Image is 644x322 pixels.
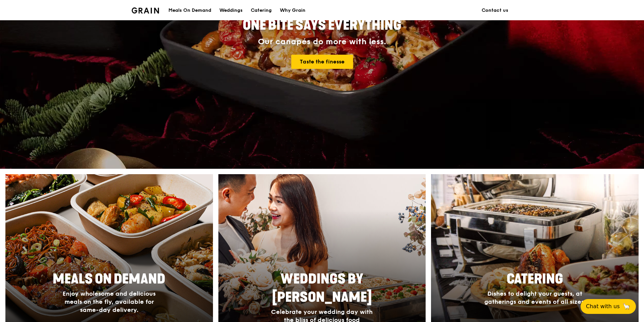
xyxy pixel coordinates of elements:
div: Catering [251,0,272,21]
a: Taste the finesse [291,55,353,69]
a: Weddings [215,0,247,21]
img: Grain [132,7,159,14]
span: Meals On Demand [53,271,165,287]
a: Catering [247,0,276,21]
div: Why Grain [280,0,305,21]
span: Dishes to delight your guests, at gatherings and events of all sizes. [484,290,586,305]
span: Weddings by [PERSON_NAME] [272,271,372,305]
div: Meals On Demand [168,0,211,21]
span: Catering [507,271,563,287]
span: ONE BITE SAYS EVERYTHING [243,17,401,33]
div: Our canapés do more with less. [200,37,444,47]
a: Why Grain [276,0,310,21]
span: 🦙 [622,302,630,311]
a: Contact us [478,0,512,21]
div: Weddings [219,0,243,21]
span: Chat with us [586,302,620,311]
span: Enjoy wholesome and delicious meals on the fly, available for same-day delivery. [62,290,156,314]
button: Chat with us🦙 [581,299,636,314]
